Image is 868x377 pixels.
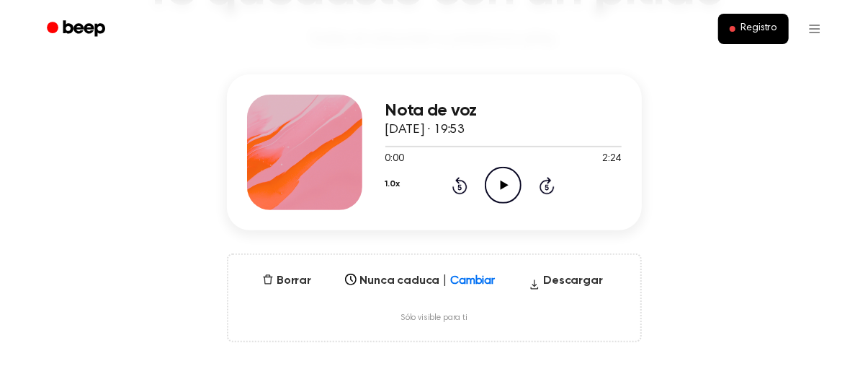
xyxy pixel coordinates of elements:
a: Bip [37,15,118,43]
font: Borrar [277,275,311,287]
font: Sólo visible para ti [401,313,467,322]
font: 0:00 [385,154,404,164]
button: 1.0x [385,172,400,196]
button: Borrar [256,272,317,290]
button: Descargar [523,272,609,295]
button: Registro [718,14,789,44]
font: 1.0x [385,180,400,188]
font: 2:24 [602,154,621,164]
font: Nota de voz [385,102,477,119]
button: Abrir menú [797,12,832,46]
font: Descargar [543,275,603,287]
font: [DATE] · 19:53 [385,123,465,136]
font: Registro [741,23,777,33]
